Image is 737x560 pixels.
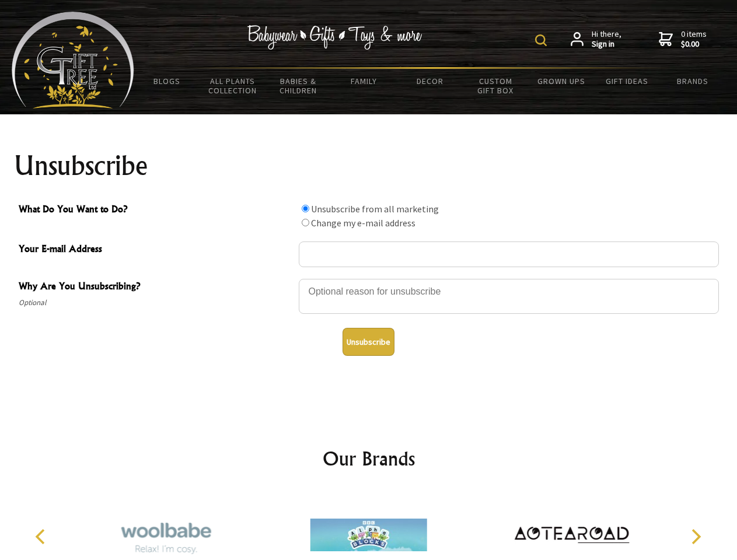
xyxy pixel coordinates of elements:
[683,524,708,549] button: Next
[299,242,719,267] input: Your E-mail Address
[19,242,293,258] span: Your E-mail Address
[29,524,55,549] button: Previous
[19,296,293,310] span: Optional
[592,39,621,50] strong: Sign in
[528,69,594,93] a: Grown Ups
[12,12,134,108] img: Babyware - Gifts - Toys and more...
[14,152,724,180] h1: Unsubscribe
[681,29,707,50] span: 0 items
[343,328,394,356] button: Unsubscribe
[23,444,714,473] h2: Our Brands
[19,202,293,219] span: What Do You Want to Do?
[463,69,529,103] a: Custom Gift Box
[134,69,200,93] a: BLOGS
[19,279,293,296] span: Why Are You Unsubscribing?
[200,69,266,103] a: All Plants Collection
[571,29,621,50] a: Hi there,Sign in
[535,34,547,46] img: product search
[302,205,309,212] input: What Do You Want to Do?
[311,217,415,229] label: Change my e-mail address
[299,279,719,314] textarea: Why Are You Unsubscribing?
[302,219,309,226] input: What Do You Want to Do?
[659,29,707,50] a: 0 items$0.00
[397,69,463,93] a: Decor
[247,25,422,50] img: Babywear - Gifts - Toys & more
[311,203,439,215] label: Unsubscribe from all marketing
[594,69,660,93] a: Gift Ideas
[681,39,707,50] strong: $0.00
[660,69,726,93] a: Brands
[266,69,331,103] a: Babies & Children
[331,69,397,93] a: Family
[592,29,621,50] span: Hi there,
